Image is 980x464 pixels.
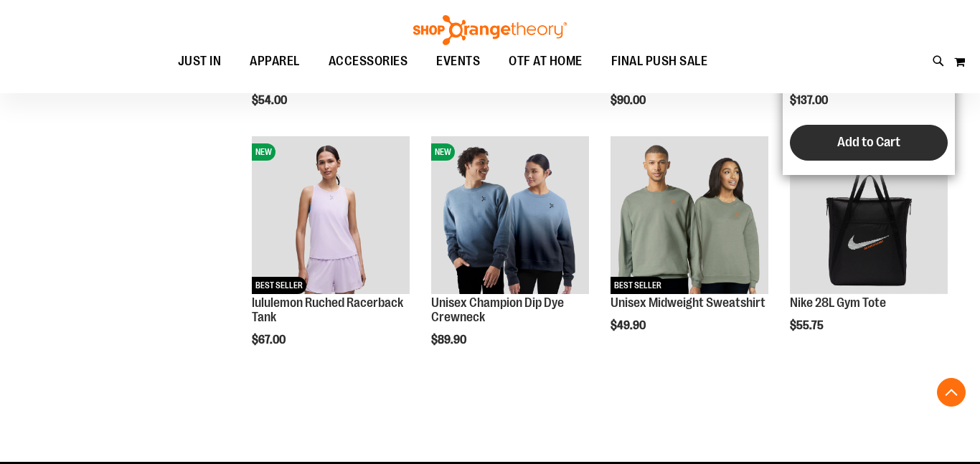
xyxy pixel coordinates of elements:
span: EVENTS [436,45,480,77]
a: Unisex Midweight SweatshirtBEST SELLER [611,136,768,296]
a: Unisex Champion Dip Dye Crewneck [431,295,564,324]
span: JUST IN [178,45,222,77]
span: $67.00 [252,333,288,346]
span: NEW [252,143,275,161]
span: APPAREL [250,45,300,77]
div: product [783,129,955,369]
a: FINAL PUSH SALE [597,45,722,78]
div: product [603,129,776,369]
a: Unisex Midweight Sweatshirt [611,295,765,310]
span: FINAL PUSH SALE [611,45,708,77]
a: lululemon Ruched Racerback Tank [252,295,403,324]
img: Unisex Midweight Sweatshirt [611,136,768,294]
span: Add to Cart [837,134,900,150]
span: BEST SELLER [611,277,665,294]
span: NEW [431,143,455,161]
span: OTF AT HOME [509,45,583,77]
a: Nike 28L Gym ToteNEW [790,136,948,296]
a: Unisex Champion Dip Dye CrewneckNEW [431,136,589,296]
a: Nike 28L Gym Tote [790,295,886,310]
span: $90.00 [611,94,648,107]
img: Unisex Champion Dip Dye Crewneck [431,136,589,294]
a: OTF AT HOME [494,45,597,78]
div: product [245,129,417,383]
button: Add to Cart [790,125,948,161]
a: ACCESSORIES [314,45,423,78]
img: Shop Orangetheory [411,15,569,45]
span: $137.00 [790,94,830,107]
span: $55.75 [790,319,826,332]
a: APPAREL [235,45,314,77]
span: $54.00 [252,94,289,107]
a: JUST IN [164,45,236,78]
a: lululemon Ruched Racerback TankNEWBEST SELLER [252,136,410,296]
button: Back To Top [937,378,966,407]
span: $89.90 [431,333,468,346]
div: product [424,129,596,383]
img: lululemon Ruched Racerback Tank [252,136,410,294]
img: Nike 28L Gym Tote [790,136,948,294]
span: $49.90 [611,319,648,332]
span: ACCESSORIES [329,45,408,77]
span: BEST SELLER [252,277,306,294]
a: EVENTS [422,45,494,78]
